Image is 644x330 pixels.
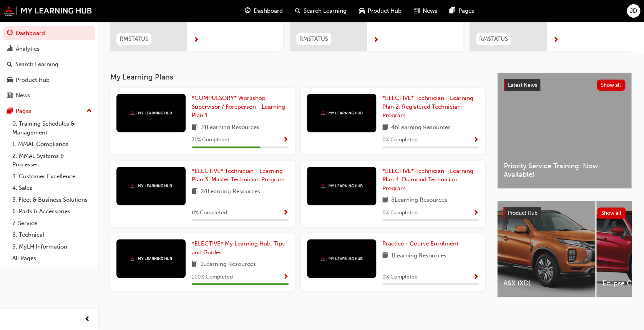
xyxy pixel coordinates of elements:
[458,7,474,15] span: Pages
[9,194,95,206] a: 5. Fleet & Business Solutions
[3,73,95,87] a: Product Hub
[9,138,95,150] a: 1. MMAL Compliance
[503,207,626,219] a: Product HubShow all
[86,106,92,116] span: up-icon
[16,107,32,116] div: Pages
[283,210,289,217] span: Show Progress
[382,94,479,120] a: *ELECTIVE* Technician - Learning Plan 2: Registered Technician Program
[503,279,589,288] span: ASX (XD)
[283,135,289,145] button: Show Progress
[192,273,233,282] span: 100 % Completed
[391,123,451,133] span: 46 Learning Resources
[3,25,95,104] button: DashboardAnalyticsSearch LearningProduct HubNews
[597,207,626,219] button: Show all
[497,73,632,189] a: Latest NewsShow allPriority Service Training: Now Available!
[15,60,58,69] div: Search Learning
[382,95,473,119] span: *ELECTIVE* Technician - Learning Plan 2: Registered Technician Program
[508,82,537,88] span: Latest News
[368,7,402,15] span: Product Hub
[9,118,95,138] a: 0. Training Schedules & Management
[7,108,13,115] span: pages-icon
[414,6,420,16] span: news-icon
[110,73,485,81] h3: My Learning Plans
[7,77,13,84] span: car-icon
[382,196,388,205] span: book-icon
[3,88,95,103] a: News
[382,251,388,261] span: book-icon
[504,162,625,179] span: Priority Service Training: Now Available!
[504,79,625,91] a: Latest NewsShow all
[283,137,289,144] span: Show Progress
[283,274,289,281] span: Show Progress
[3,57,95,71] a: Search Learning
[254,7,283,15] span: Dashboard
[192,95,285,119] span: *COMPULSORY* Workshop Supervisor / Foreperson - Learning Plan 1
[289,3,353,19] a: search-iconSearch Learning
[597,80,626,91] button: Show all
[408,3,443,19] a: news-iconNews
[382,209,418,217] span: 0 % Completed
[192,167,289,184] a: *ELECTIVE* Technician - Learning Plan 3: Master Technician Program
[4,6,92,16] img: mmal
[192,94,289,120] a: *COMPULSORY* Workshop Supervisor / Foreperson - Learning Plan 1
[9,182,95,194] a: 4. Sales
[295,6,300,16] span: search-icon
[283,208,289,218] button: Show Progress
[192,187,198,197] span: book-icon
[192,260,198,269] span: book-icon
[7,46,13,53] span: chart-icon
[382,136,418,144] span: 0 % Completed
[3,42,95,56] a: Analytics
[359,6,365,16] span: car-icon
[9,150,95,171] a: 2. MMAL Systems & Processes
[382,167,479,193] a: *ELECTIVE* Technician - Learning Plan 4: Diamond Technician Program
[16,45,40,53] div: Analytics
[3,104,95,118] button: Pages
[192,167,285,183] span: *ELECTIVE* Technician - Learning Plan 3: Master Technician Program
[9,229,95,241] a: 8. Technical
[7,61,12,68] span: search-icon
[3,26,95,40] a: Dashboard
[630,7,637,15] span: JD
[9,241,95,253] a: 9. MyLH Information
[508,210,538,216] span: Product Hub
[473,272,479,282] button: Show Progress
[497,201,595,297] a: ASX (XD)
[353,3,408,19] a: car-iconProduct Hub
[320,256,363,261] img: mmal
[479,35,508,43] span: RMSTATUS
[7,30,13,37] span: guage-icon
[382,239,461,248] a: Practice - Course Enrolment
[16,91,30,100] div: News
[391,251,446,261] span: 1 Learning Resources
[391,196,447,205] span: 8 Learning Resources
[9,206,95,217] a: 6. Parts & Accessories
[473,137,479,144] span: Show Progress
[473,208,479,218] button: Show Progress
[120,35,148,43] span: RMSTATUS
[473,274,479,281] span: Show Progress
[130,183,172,188] img: mmal
[7,92,13,99] span: news-icon
[9,252,95,264] a: All Pages
[473,210,479,217] span: Show Progress
[201,187,260,197] span: 28 Learning Resources
[299,35,328,43] span: RMSTATUS
[283,272,289,282] button: Show Progress
[423,7,437,15] span: News
[627,4,640,18] button: JD
[192,239,289,257] a: *ELECTIVE* My Learning Hub: Tips and Guides
[201,260,256,269] span: 1 Learning Resources
[9,217,95,229] a: 7. Service
[130,256,172,261] img: mmal
[382,273,418,282] span: 0 % Completed
[130,111,172,116] img: mmal
[443,3,480,19] a: pages-iconPages
[192,209,227,217] span: 0 % Completed
[320,183,363,188] img: mmal
[192,240,285,256] span: *ELECTIVE* My Learning Hub: Tips and Guides
[450,6,455,16] span: pages-icon
[473,135,479,145] button: Show Progress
